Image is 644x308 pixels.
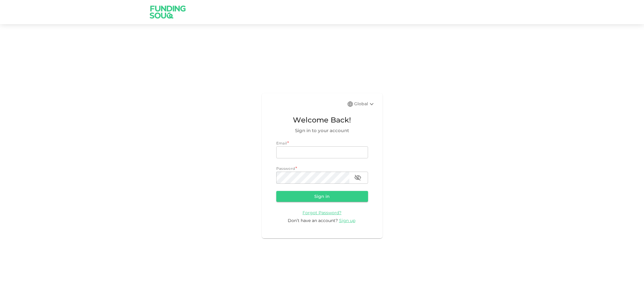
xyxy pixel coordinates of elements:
[354,100,375,108] div: Global
[276,146,368,158] input: email
[276,141,287,145] span: Email
[276,172,349,184] input: password
[276,191,368,202] button: Sign in
[339,218,355,223] span: Sign up
[276,166,295,171] span: Password
[276,114,368,126] span: Welcome Back!
[303,210,341,215] span: Forgot Password?
[303,210,341,215] a: Forgot Password?
[276,127,368,134] span: Sign in to your account
[288,218,338,223] span: Don’t have an account?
